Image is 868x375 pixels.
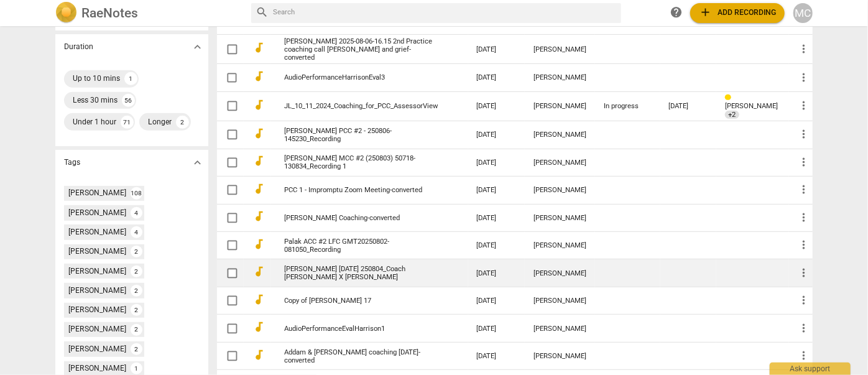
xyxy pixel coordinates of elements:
p: Duration [64,42,93,53]
span: more_vert [798,267,811,280]
td: [DATE] [468,91,525,121]
span: search [256,6,269,19]
button: Upload [690,3,784,22]
div: [PERSON_NAME] [533,214,586,222]
td: [DATE] [468,121,525,149]
button: Show more [190,154,206,170]
div: Up to 10 mins [73,73,120,84]
h2: RaeNotes [81,6,138,21]
a: Palak ACC #2 LFC GMT20250802-081050_Recording [284,238,438,254]
span: audiotrack [252,294,265,307]
div: [DATE] [668,102,708,110]
a: JL_10_11_2024_Coaching_for_PCC_AssessorView [284,102,438,110]
span: audiotrack [252,70,265,83]
td: [DATE] [468,232,525,259]
div: [PERSON_NAME] [533,297,586,305]
a: [PERSON_NAME] MCC #2 (250803) 50718-130834_Recording 1 [284,154,438,170]
div: 2 [176,116,189,129]
div: [PERSON_NAME] [68,344,126,354]
div: [PERSON_NAME] [68,305,126,315]
div: [PERSON_NAME] [533,325,586,333]
span: more_vert [798,211,811,225]
a: Help [667,3,686,22]
span: more_vert [798,156,811,169]
div: [PERSON_NAME] [68,208,126,218]
span: more_vert [798,239,811,252]
div: [PERSON_NAME] [533,159,586,167]
td: [DATE] [468,204,525,231]
span: audiotrack [252,127,265,141]
button: Show more [190,39,206,55]
span: add [699,6,712,19]
td: [DATE] [468,342,525,369]
div: [PERSON_NAME] [68,324,126,335]
span: audiotrack [252,349,265,362]
td: [DATE] [468,259,525,287]
a: [PERSON_NAME] 2025-08-06-16.15 2nd Practice coaching call [PERSON_NAME] and grief-converted [284,37,438,62]
div: [PERSON_NAME] [533,269,586,277]
span: more_vert [798,100,811,113]
div: 2 [131,266,142,277]
a: [PERSON_NAME] Coaching-converted [284,214,438,222]
td: [DATE] [468,64,525,91]
div: [PERSON_NAME] [533,73,586,81]
a: [PERSON_NAME] [DATE] 250804_Coach [PERSON_NAME] X [PERSON_NAME] [284,265,438,281]
a: [PERSON_NAME] PCC #2 - 250806-145230_Recording [284,127,438,143]
div: 2 [131,324,142,336]
div: Longer [148,117,172,127]
div: 4 [131,207,142,219]
div: [PERSON_NAME] [68,363,126,374]
td: [DATE] [468,287,525,314]
td: [DATE] [468,315,525,342]
a: LogoRaeNotes [55,2,242,24]
span: Review status: in progress [725,94,736,102]
span: audiotrack [252,99,265,112]
div: +2 [725,111,739,119]
button: MC [793,3,813,22]
span: more_vert [798,350,811,363]
span: more_vert [798,128,811,141]
a: Addam & [PERSON_NAME] coaching [DATE]-converted [284,348,438,364]
a: AudioPerformanceHarrisonEval3 [284,73,438,81]
div: 2 [131,304,142,316]
span: audiotrack [252,42,265,55]
span: audiotrack [252,210,265,223]
div: [PERSON_NAME] [533,241,586,249]
div: [PERSON_NAME] [68,227,126,238]
div: Ask support [770,363,851,375]
td: [DATE] [468,149,525,176]
a: PCC 1 - Impromptu Zoom Meeting-converted [284,186,438,194]
td: [DATE] [468,177,525,204]
span: audiotrack [252,155,265,168]
span: audiotrack [252,183,265,196]
span: Add recording [699,6,776,19]
span: [PERSON_NAME] [725,102,778,110]
div: 2 [131,343,142,355]
a: Copy of [PERSON_NAME] 17 [284,297,438,305]
div: 4 [131,226,142,238]
span: audiotrack [252,266,265,279]
span: expand_more [192,40,205,53]
span: more_vert [798,294,811,307]
div: 56 [122,94,135,107]
div: [PERSON_NAME] [68,246,126,257]
span: audiotrack [252,238,265,251]
span: more_vert [798,183,811,197]
input: Search [273,4,617,22]
div: 2 [131,285,142,297]
div: [PERSON_NAME] [533,131,586,139]
div: 1 [124,72,137,85]
div: [PERSON_NAME] [533,102,586,110]
span: more_vert [798,322,811,335]
div: [PERSON_NAME] [533,45,586,53]
span: help [670,6,683,19]
div: [PERSON_NAME] [533,352,586,360]
a: AudioPerformanceEvalHarrison1 [284,325,438,333]
div: [PERSON_NAME] [68,266,126,277]
div: Less 30 mins [73,95,118,106]
span: audiotrack [252,321,265,334]
span: more_vert [798,72,811,85]
div: [PERSON_NAME] [68,188,126,198]
span: more_vert [798,43,811,56]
